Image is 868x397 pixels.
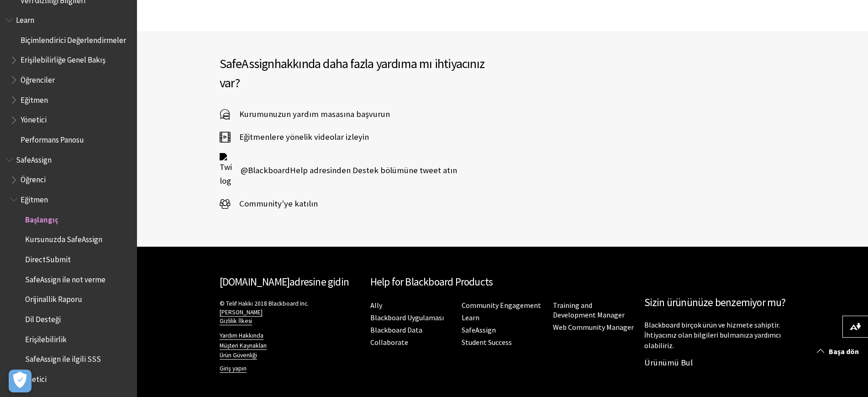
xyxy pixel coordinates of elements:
span: Dil Desteği [25,312,61,324]
a: Twitter logo @BlackboardHelp adresinden Destek bölümüne tweet atın [220,153,457,188]
h3: adresine gidin [220,274,361,290]
p: © Telif Hakkı 2018 Blackboard Inc. [220,299,361,325]
a: Community'ye katılın [220,197,318,211]
nav: Book outline for Blackboard Learn Help [5,12,132,148]
a: Blackboard Uygulaması [370,313,444,323]
a: Gizlilik İlkesi [220,317,252,325]
span: Yönetici [21,371,47,384]
a: Kurumunuzun yardım masasına başvurun [220,107,390,121]
span: Öğrenciler [21,72,55,85]
a: Yardım Hakkında [220,332,263,340]
span: DirectSubmit [25,252,71,264]
a: Başa dön [810,343,868,360]
span: Eğitmenlere yönelik videolar izleyin [230,130,369,144]
a: Ürünümü Bul [644,357,693,368]
img: Twitter logo [220,153,231,188]
a: Blackboard Data [370,325,422,335]
span: Performans Panosu [21,132,84,144]
a: Training and Development Manager [553,301,625,320]
span: Yönetici [21,112,47,125]
a: Müşteri Kaynakları [220,342,267,350]
a: [DOMAIN_NAME] [220,275,290,288]
a: SafeAssign [462,325,496,335]
a: Collaborate [370,338,408,347]
a: Student Success [462,338,512,347]
span: Biçimlendirici Değerlendirmeler [21,32,126,45]
span: SafeAssign ile not verme [25,272,105,284]
span: Kurumunuzun yardım masasına başvurun [230,107,390,121]
a: Web Community Manager [553,323,634,332]
span: @BlackboardHelp adresinden Destek bölümüne tweet atın [231,164,457,177]
span: Orijinallik Raporu [25,292,82,304]
span: SafeAssign [16,152,52,164]
nav: Book outline for Blackboard SafeAssign [5,152,132,387]
span: Community'ye katılın [230,197,318,211]
span: Learn [16,12,34,25]
a: Ally [370,301,382,310]
a: Community Engagement [462,301,541,310]
a: Eğitmenlere yönelik videolar izleyin [220,130,369,144]
a: Ürün Güvenliği [220,351,257,360]
p: Blackboard birçok ürün ve hizmete sahiptir. İhtiyacınız olan bilgileri bulmanıza yardımcı olabili... [644,320,786,350]
a: [PERSON_NAME] [220,308,263,317]
span: Kursunuzda SafeAssign [25,232,102,244]
h2: Sizin ürününüze benzemiyor mu? [644,295,786,311]
a: Learn [462,313,479,323]
a: Giriş yapın [220,365,247,373]
span: Başlangıç [25,212,58,224]
span: Erişilebilirliğe Genel Bakış [21,53,105,65]
h2: Help for Blackboard Products [370,274,635,290]
span: SafeAssign [220,55,274,72]
span: SafeAssign ile ilgili SSS [25,352,101,364]
span: Eğitmen [21,92,48,105]
span: Eğitmen [21,192,48,204]
h2: hakkında daha fazla yardıma mı ihtiyacınız var? [220,54,503,92]
span: Öğrenci [21,172,46,185]
span: Erişilebilirlik [25,332,67,344]
button: Açık Tercihler [9,370,32,392]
